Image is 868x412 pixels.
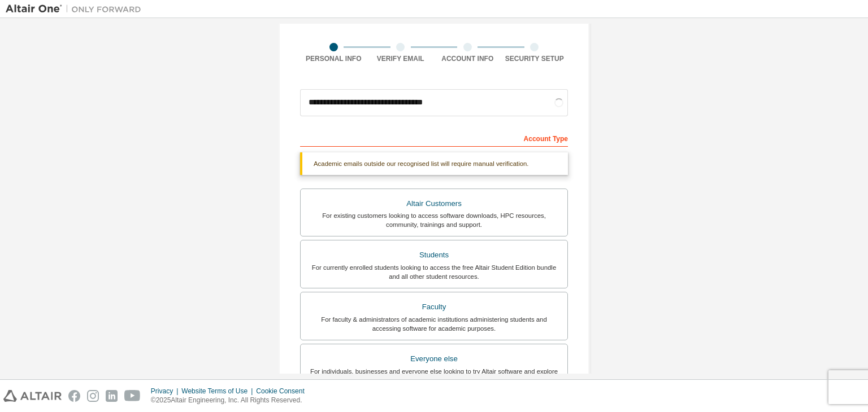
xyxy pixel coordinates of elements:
[367,54,435,63] div: Verify Email
[6,3,147,15] img: Altair One
[307,211,561,229] div: For existing customers looking to access software downloads, HPC resources, community, trainings ...
[300,54,367,63] div: Personal Info
[3,390,62,402] img: altair_logo.svg
[307,247,561,263] div: Students
[151,396,311,405] p: © 2025 Altair Engineering, Inc. All Rights Reserved.
[501,54,568,63] div: Security Setup
[151,387,181,396] div: Privacy
[307,315,561,333] div: For faculty & administrators of academic institutions administering students and accessing softwa...
[87,390,99,402] img: instagram.svg
[300,129,568,147] div: Account Type
[307,351,561,367] div: Everyone else
[307,367,561,385] div: For individuals, businesses and everyone else looking to try Altair software and explore our prod...
[124,390,141,402] img: youtube.svg
[68,390,80,402] img: facebook.svg
[181,387,256,396] div: Website Terms of Use
[256,387,311,396] div: Cookie Consent
[307,299,561,315] div: Faculty
[307,263,561,281] div: For currently enrolled students looking to access the free Altair Student Edition bundle and all ...
[106,390,118,402] img: linkedin.svg
[307,196,561,212] div: Altair Customers
[300,152,568,175] div: Academic emails outside our recognised list will require manual verification.
[434,54,501,63] div: Account Info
